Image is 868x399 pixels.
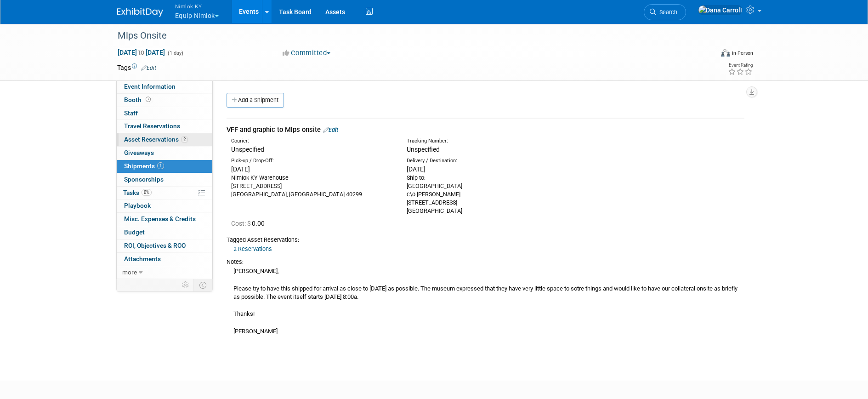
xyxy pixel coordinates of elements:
[732,50,753,57] div: In-Person
[123,189,152,196] span: Tasks
[117,253,212,266] a: Attachments
[117,48,165,57] span: [DATE] [DATE]
[114,28,699,44] div: Mlps Onsite
[728,63,753,68] div: Event Rating
[659,48,754,62] div: Event Format
[231,220,268,227] span: 0.00
[227,258,744,266] div: Notes:
[117,187,212,199] a: Tasks0%
[407,146,440,153] span: Unspecified
[117,266,212,279] a: more
[656,9,677,16] span: Search
[124,96,153,103] span: Booth
[407,137,613,145] div: Tracking Number:
[117,80,212,93] a: Event Information
[124,228,145,236] span: Budget
[142,189,152,196] span: 0%
[141,65,156,71] a: Edit
[124,109,138,117] span: Staff
[117,239,212,252] a: ROI, Objectives & ROO
[124,215,196,222] span: Misc. Expenses & Credits
[231,220,252,227] span: Cost: $
[124,122,180,130] span: Travel Reservations
[178,279,194,291] td: Personalize Event Tab Strip
[323,126,338,133] a: Edit
[231,145,393,154] div: Unspecified
[117,107,212,120] a: Staff
[279,48,334,58] button: Committed
[124,136,188,143] span: Asset Reservations
[117,94,212,107] a: Booth
[124,202,151,209] span: Playbook
[231,165,393,174] div: [DATE]
[227,125,744,135] div: VFF and graphic to Mlps onsite
[227,236,744,244] div: Tagged Asset Reservations:
[117,120,212,133] a: Travel Reservations
[231,157,393,165] div: Pick-up / Drop-Off:
[124,83,176,90] span: Event Information
[167,50,183,56] span: (1 day)
[117,133,212,146] a: Asset Reservations2
[157,162,164,169] span: 1
[721,49,730,57] img: Format-Inperson.png
[117,213,212,226] a: Misc. Expenses & Credits
[227,266,744,336] div: [PERSON_NAME], Please try to have this shipped for arrival as close to [DATE] as possible. The mu...
[233,245,272,252] a: 2 Reservations
[124,162,164,170] span: Shipments
[124,242,186,249] span: ROI, Objectives & ROO
[407,165,568,174] div: [DATE]
[407,157,568,165] div: Delivery / Destination:
[175,1,219,11] span: Nimlok KY
[407,174,568,215] div: Ship to: [GEOGRAPHIC_DATA] c\o [PERSON_NAME] [STREET_ADDRESS] [GEOGRAPHIC_DATA]
[193,279,212,291] td: Toggle Event Tabs
[117,147,212,160] a: Giveaways
[117,63,156,72] td: Tags
[231,174,393,199] div: Nimlok KY Warehouse [STREET_ADDRESS] [GEOGRAPHIC_DATA], [GEOGRAPHIC_DATA] 40299
[698,5,743,15] img: Dana Carroll
[117,226,212,239] a: Budget
[117,160,212,173] a: Shipments1
[644,4,686,20] a: Search
[124,176,164,183] span: Sponsorships
[231,137,393,145] div: Courier:
[117,8,163,17] img: ExhibitDay
[137,49,146,56] span: to
[117,173,212,186] a: Sponsorships
[122,268,137,276] span: more
[124,255,161,262] span: Attachments
[124,149,154,156] span: Giveaways
[181,136,188,143] span: 2
[227,93,284,108] a: Add a Shipment
[117,199,212,212] a: Playbook
[144,96,153,103] span: Booth not reserved yet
